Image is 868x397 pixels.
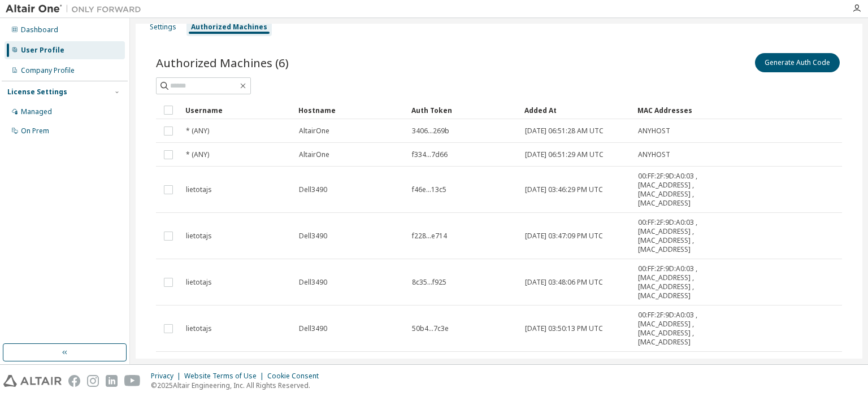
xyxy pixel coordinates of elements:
[184,372,267,381] div: Website Terms of Use
[21,107,52,116] div: Managed
[638,218,717,254] span: 00:FF:2F:9D:A0:03 , [MAC_ADDRESS] , [MAC_ADDRESS] , [MAC_ADDRESS]
[525,278,603,287] span: [DATE] 03:48:06 PM UTC
[151,372,184,381] div: Privacy
[525,185,603,194] span: [DATE] 03:46:29 PM UTC
[638,126,670,136] span: ANYHOST
[185,101,289,119] div: Username
[525,150,604,159] span: [DATE] 06:51:29 AM UTC
[151,381,325,390] p: © 2025 Altair Engineering, Inc. All Rights Reserved.
[186,185,212,194] span: lietotajs
[191,23,267,32] div: Authorized Machines
[186,126,209,136] span: * (ANY)
[124,375,141,387] img: youtube.svg
[638,172,717,208] span: 00:FF:2F:9D:A0:03 , [MAC_ADDRESS] , [MAC_ADDRESS] , [MAC_ADDRESS]
[298,101,402,119] div: Hostname
[299,232,327,241] span: Dell3490
[3,375,62,387] img: altair_logo.svg
[412,278,446,287] span: 8c35...f925
[68,375,80,387] img: facebook.svg
[412,324,449,333] span: 50b4...7c3e
[412,232,447,241] span: f228...e714
[638,150,670,159] span: ANYHOST
[411,101,515,119] div: Auth Token
[299,185,327,194] span: Dell3490
[299,126,329,136] span: AltairOne
[299,324,327,333] span: Dell3490
[638,311,717,347] span: 00:FF:2F:9D:A0:03 , [MAC_ADDRESS] , [MAC_ADDRESS] , [MAC_ADDRESS]
[412,185,446,194] span: f46e...13c5
[186,278,212,287] span: lietotajs
[156,55,289,71] span: Authorized Machines (6)
[21,126,49,136] div: On Prem
[299,278,327,287] span: Dell3490
[21,25,58,34] div: Dashboard
[6,3,147,15] img: Altair One
[412,150,448,159] span: f334...7d66
[87,375,99,387] img: instagram.svg
[186,324,212,333] span: lietotajs
[21,66,75,75] div: Company Profile
[21,46,64,55] div: User Profile
[755,53,840,72] button: Generate Auth Code
[186,150,209,159] span: * (ANY)
[186,232,212,241] span: lietotajs
[525,324,603,333] span: [DATE] 03:50:13 PM UTC
[106,375,118,387] img: linkedin.svg
[638,264,717,300] span: 00:FF:2F:9D:A0:03 , [MAC_ADDRESS] , [MAC_ADDRESS] , [MAC_ADDRESS]
[7,88,67,97] div: License Settings
[524,101,628,119] div: Added At
[525,232,603,241] span: [DATE] 03:47:09 PM UTC
[267,372,325,381] div: Cookie Consent
[525,126,604,136] span: [DATE] 06:51:28 AM UTC
[150,23,176,32] div: Settings
[299,150,329,159] span: AltairOne
[637,101,718,119] div: MAC Addresses
[412,126,449,136] span: 3406...269b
